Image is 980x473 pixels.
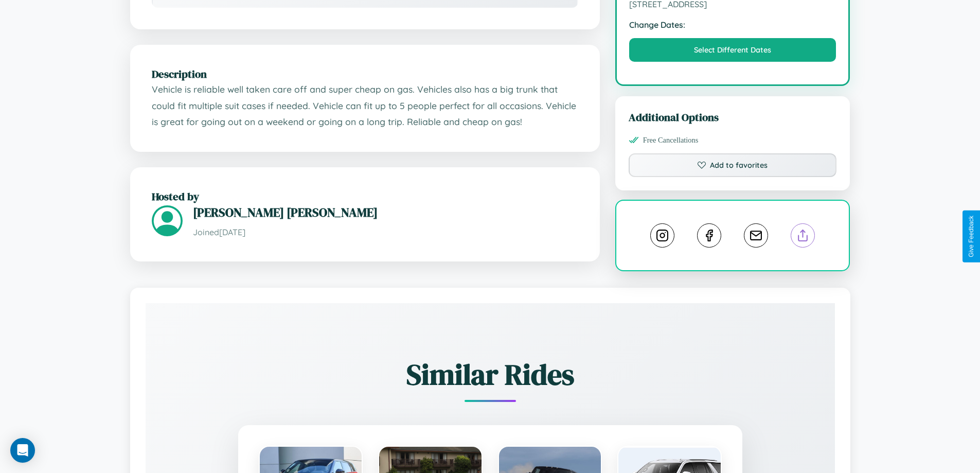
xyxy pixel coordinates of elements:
h3: [PERSON_NAME] [PERSON_NAME] [193,204,578,221]
h2: Description [152,66,578,81]
p: Vehicle is reliable well taken care off and super cheap on gas. Vehicles also has a big trunk tha... [152,81,578,130]
button: Add to favorites [629,153,837,177]
span: Free Cancellations [643,136,699,145]
div: Give Feedback [968,216,975,257]
div: Open Intercom Messenger [10,438,35,463]
h2: Hosted by [152,189,578,204]
h2: Similar Rides [182,355,799,394]
strong: Change Dates: [629,20,836,30]
p: Joined [DATE] [193,225,578,240]
button: Select Different Dates [629,38,836,62]
h3: Additional Options [629,110,837,125]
